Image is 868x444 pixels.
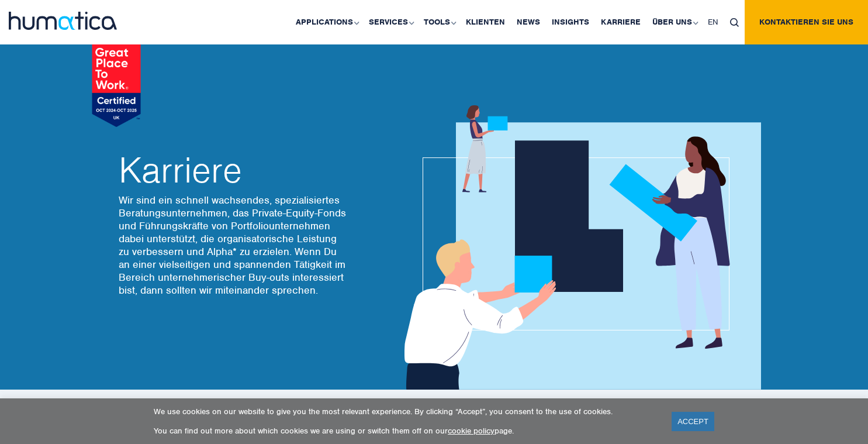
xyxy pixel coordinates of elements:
[119,194,347,297] p: Wir sind ein schnell wachsendes, spezialisiertes Beratungsunternehmen, das Private-Equity-Fonds u...
[119,153,347,188] h2: Karriere
[154,407,657,417] p: We use cookies on our website to give you the most relevant experience. By clicking “Accept”, you...
[154,426,657,436] p: You can find out more about which cookies we are using or switch them off on our page.
[672,412,714,431] a: ACCEPT
[9,12,117,30] img: logo
[448,426,494,436] a: cookie policy
[708,17,718,27] span: EN
[730,18,739,27] img: search_icon
[393,105,761,390] img: about_banner1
